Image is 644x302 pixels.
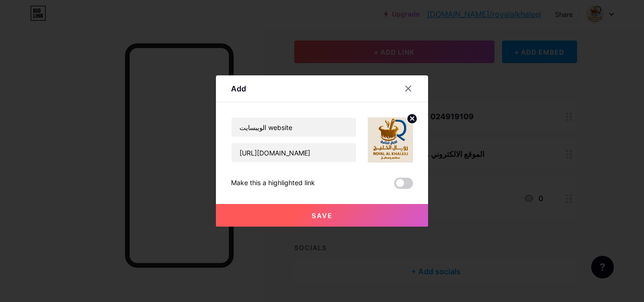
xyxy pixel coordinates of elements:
span: Save [312,212,333,220]
img: link_thumbnail [368,117,413,163]
input: Title [231,118,356,137]
div: Make this a highlighted link [231,178,315,189]
div: Add [231,83,246,94]
button: Save [216,204,428,227]
input: URL [231,143,356,162]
